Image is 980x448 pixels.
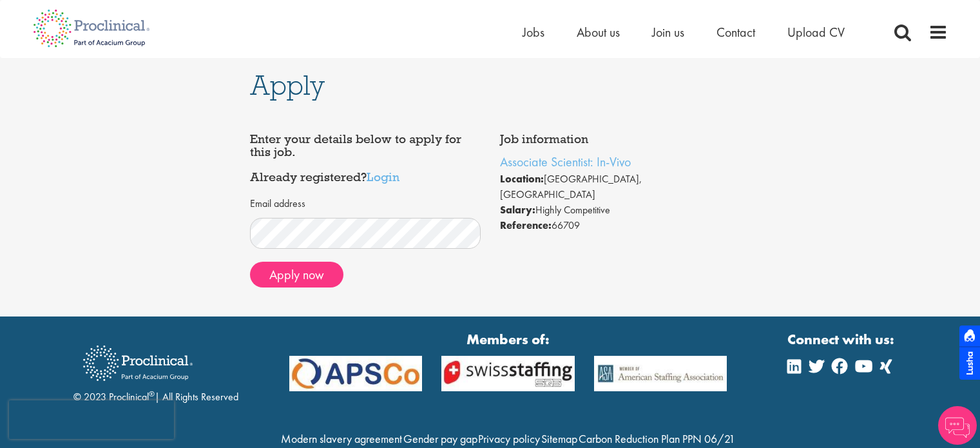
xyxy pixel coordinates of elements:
[289,329,727,349] strong: Members of:
[584,356,737,391] img: APSCo
[577,24,620,41] a: About us
[367,169,399,184] a: Login
[500,153,631,170] a: Associate Scientist: In-Vivo
[500,218,731,233] li: 66709
[250,133,481,184] h4: Enter your details below to apply for this job. Already registered?
[280,356,432,391] img: APSCo
[500,203,535,217] strong: Salary:
[938,406,977,445] img: Chatbot
[716,24,755,41] a: Contact
[541,431,577,446] a: Sitemap
[73,336,202,390] img: Proclinical Recruitment
[73,336,238,405] div: © 2023 Proclinical | All Rights Reserved
[523,24,544,41] a: Jobs
[250,68,325,102] span: Apply
[403,431,477,446] a: Gender pay gap
[500,202,731,218] li: Highly Competitive
[149,389,155,399] sup: ®
[500,133,731,146] h4: Job information
[500,219,552,232] strong: Reference:
[478,431,540,446] a: Privacy policy
[432,356,584,391] img: APSCo
[281,431,402,446] a: Modern slavery agreement
[787,24,845,41] a: Upload CV
[500,171,731,202] li: [GEOGRAPHIC_DATA], [GEOGRAPHIC_DATA]
[9,400,174,439] iframe: reCAPTCHA
[652,24,684,41] a: Join us
[250,262,343,287] button: Apply now
[787,329,897,349] strong: Connect with us:
[500,172,544,186] strong: Location:
[250,197,305,211] label: Email address
[579,431,735,446] a: Carbon Reduction Plan PPN 06/21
